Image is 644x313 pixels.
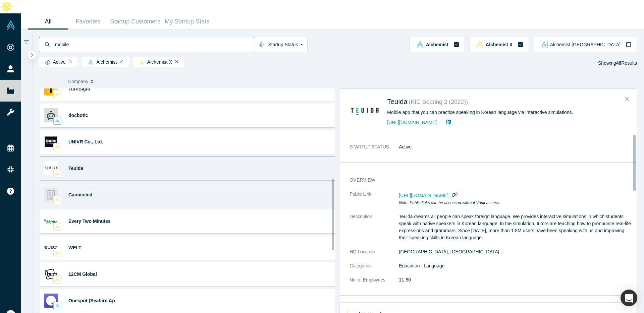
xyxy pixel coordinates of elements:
img: alchemist Vault Logo [88,60,93,65]
a: Teuida [68,166,83,171]
dt: No. of Employees [350,276,399,291]
span: [URL][DOMAIN_NAME] [399,193,448,198]
img: Alchemist Vault Logo [6,20,15,30]
img: docbotic's Logo [44,108,58,122]
img: Startup status [259,42,264,47]
img: 12CM Global's Logo [44,267,58,281]
span: Alchemist X [137,60,172,65]
span: Company [68,74,88,88]
small: ( KIC Soaring 2 (2022) ) [409,99,468,105]
button: Startup Status [254,37,308,52]
h3: overview [350,177,623,184]
span: Active [42,60,66,65]
a: WELT [68,245,82,250]
button: Company [68,74,117,88]
strong: 48 [616,60,622,66]
img: alchemistx Vault Logo [140,60,144,65]
img: Teuida's Logo [350,96,380,127]
dd: Active [399,143,632,150]
button: alchemist_aj Vault LogoAlchemist [GEOGRAPHIC_DATA] [534,37,637,52]
dt: Description [350,213,399,248]
div: Mobile app that you can practice speaking in Korean language via interactive simulations. [387,109,611,116]
img: Onespot (Seabird Apps, Inc.)'s Logo [44,294,58,308]
a: Onespot (Seabird Apps, Inc.) [68,298,133,303]
a: Favorites [68,14,108,29]
a: [URL][DOMAIN_NAME] [387,120,437,125]
span: Showing Results [598,60,637,66]
a: All [28,14,68,29]
img: Startup status [45,60,50,65]
a: UNIVR Co., Ltd. [68,139,103,144]
img: alchemistx Vault Logo [55,277,60,282]
a: docbotic [68,113,88,118]
img: alchemist Vault Logo [55,118,60,123]
img: alchemistx Vault Logo [55,224,60,229]
img: alchemist Vault Logo [417,41,424,48]
button: Remove Filter [69,59,72,64]
em: Note: Public links can be accessed without Vault access. [399,200,500,205]
dt: STARTUP STATUS [350,143,399,158]
img: alchemistx Vault Logo [55,198,60,202]
span: Alchemist [426,42,448,47]
img: WELT's Logo [44,241,58,255]
a: 12CM Global [68,271,97,277]
dd: 11-50 [399,276,632,284]
a: Teuida [387,98,408,105]
img: alchemistx Vault Logo [55,92,60,97]
dt: Categories [350,262,399,276]
button: Remove Filter [175,59,178,64]
img: Cannected's Logo [44,188,58,202]
img: alchemistx Vault Logo [476,41,483,48]
dd: [GEOGRAPHIC_DATA], [GEOGRAPHIC_DATA] [399,248,632,255]
span: Education · Language [399,263,444,268]
input: Search by company name, class, customer, one-liner or category [54,37,254,52]
img: Every Two Minutes's Logo [44,214,58,228]
p: Teuida dreams all people can speak foreign language. We provides interactive simulations in which... [399,213,632,241]
img: alchemist_aj Vault Logo [541,41,548,48]
button: alchemistx Vault LogoAlchemist X [470,37,529,52]
a: Every Two Minutes [68,218,111,224]
img: alchemist Vault Logo [55,304,60,308]
span: Alchemist X [486,42,513,47]
dt: HQ Location [350,248,399,262]
a: Startup Customers [108,14,163,29]
button: Close [622,94,632,105]
a: TurnSignl [68,86,90,91]
button: Remove Filter [120,59,123,64]
img: Teuida's Logo [44,161,58,175]
img: alchemistx Vault Logo [55,251,60,255]
img: alchemistx Vault Logo [55,171,60,176]
img: alchemistx Vault Logo [55,145,60,149]
span: Alchemist [GEOGRAPHIC_DATA] [550,42,621,47]
a: My Startup Stats [163,14,212,29]
span: Public Link [350,191,371,198]
span: Alchemist [85,60,117,65]
a: Cannected [68,192,93,197]
button: alchemist Vault LogoAlchemist [410,37,465,52]
img: TurnSignl's Logo [44,82,58,96]
img: UNIVR Co., Ltd.'s Logo [44,135,58,149]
